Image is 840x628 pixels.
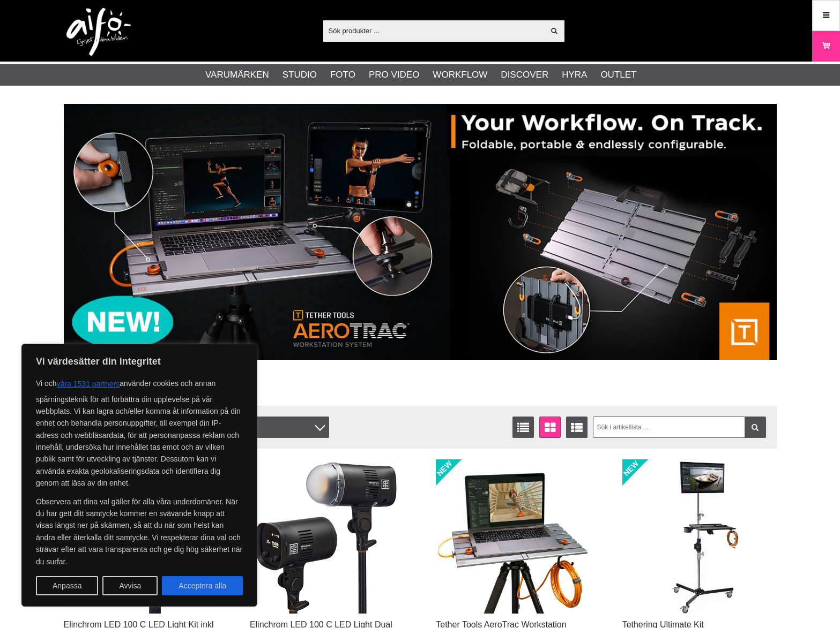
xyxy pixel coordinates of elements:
a: Discover [501,68,548,82]
a: Filtrera [745,417,766,438]
img: Elinchrom LED 100 C LED Light Dual Kit [250,459,404,614]
button: Avvisa [102,576,158,595]
a: Listvisning [512,417,534,438]
img: Annons:007 banner-header-aerotrac-1390x500.jpg [64,104,777,360]
p: Vi värdesätter din integritet [36,355,243,368]
input: Sök produkter ... [323,22,545,39]
p: Observera att dina val gäller för alla våra underdomäner. När du har gett ditt samtycke kommer en... [36,496,243,568]
img: Tethering Ultimate Kit [622,459,777,614]
img: logo.png [66,8,131,56]
img: Tether Tools AeroTrac Workstation System [436,459,590,614]
a: Hyra [562,68,587,82]
div: Vi värdesätter din integritet [21,344,257,607]
p: Vi och använder cookies och annan spårningsteknik för att förbättra din upplevelse på vår webbpla... [36,374,243,489]
a: Workflow [433,68,487,82]
button: Anpassa [36,576,98,595]
a: Outlet [600,68,636,82]
a: Foto [330,68,355,82]
button: Acceptera alla [162,576,243,595]
a: Fönstervisning [539,417,561,438]
a: Varumärken [205,68,269,82]
input: Sök i artikellista ... [593,417,766,438]
button: våra 1531 partners [57,374,120,394]
a: Studio [283,68,317,82]
a: Pro Video [369,68,419,82]
a: Utökad listvisning [566,417,588,438]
